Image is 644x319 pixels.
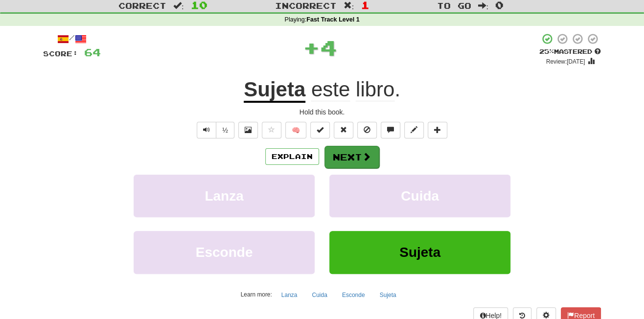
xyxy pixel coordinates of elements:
div: / [43,33,101,45]
button: Add to collection (alt+a) [428,122,447,138]
span: Score: [43,49,78,58]
span: : [173,1,184,10]
span: : [478,1,488,10]
span: Esconde [196,245,253,260]
button: Cuida [306,288,332,302]
div: Text-to-speech controls [195,122,234,138]
button: Discuss sentence (alt+u) [381,122,400,138]
span: 64 [84,46,101,58]
button: Lanza [276,288,303,302]
u: Sujeta [244,78,305,103]
button: Ignore sentence (alt+i) [357,122,377,138]
button: Sujeta [374,288,401,302]
button: 🧠 [285,122,306,138]
button: Sujeta [329,231,510,273]
span: Cuida [401,188,439,204]
div: Hold this book. [43,107,601,117]
button: Edit sentence (alt+d) [404,122,424,138]
button: Play sentence audio (ctl+space) [197,122,216,138]
button: Set this sentence to 100% Mastered (alt+m) [310,122,330,138]
small: Learn more: [241,291,272,298]
span: . [305,78,400,101]
span: Lanza [205,188,243,204]
span: Sujeta [399,245,440,260]
button: Esconde [134,231,315,273]
span: : [344,1,354,10]
button: Explain [265,148,319,165]
span: 25 % [539,47,554,55]
button: Lanza [134,175,315,217]
button: Esconde [337,288,370,302]
div: Mastered [539,47,601,56]
button: Next [324,146,379,168]
button: Cuida [329,175,510,217]
span: + [303,33,320,62]
span: To go [437,0,471,10]
span: 4 [320,35,337,60]
span: libro [356,78,394,101]
button: Favorite sentence (alt+f) [262,122,281,138]
small: Review: [DATE] [546,58,585,65]
strong: Fast Track Level 1 [306,16,360,23]
span: Correct [118,0,166,10]
span: este [311,78,350,101]
button: ½ [216,122,234,138]
span: Incorrect [275,0,337,10]
button: Reset to 0% Mastered (alt+r) [334,122,353,138]
button: Show image (alt+x) [238,122,258,138]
